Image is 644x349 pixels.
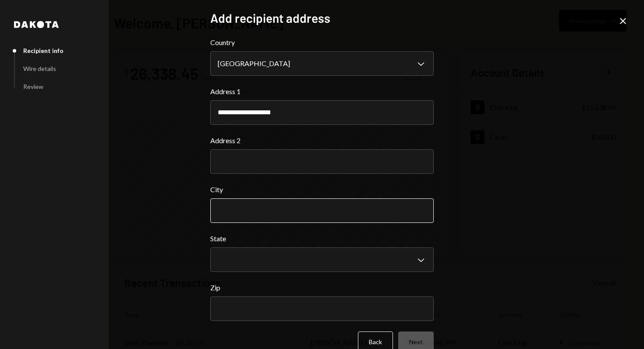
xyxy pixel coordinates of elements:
[23,83,43,90] div: Review
[210,233,434,244] label: State
[210,135,434,146] label: Address 2
[210,184,434,195] label: City
[210,37,434,48] label: Country
[23,47,64,54] div: Recipient info
[210,282,434,293] label: Zip
[210,10,434,27] h2: Add recipient address
[210,247,434,272] button: State
[210,86,434,97] label: Address 1
[23,65,56,72] div: Wire details
[210,51,434,76] button: Country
